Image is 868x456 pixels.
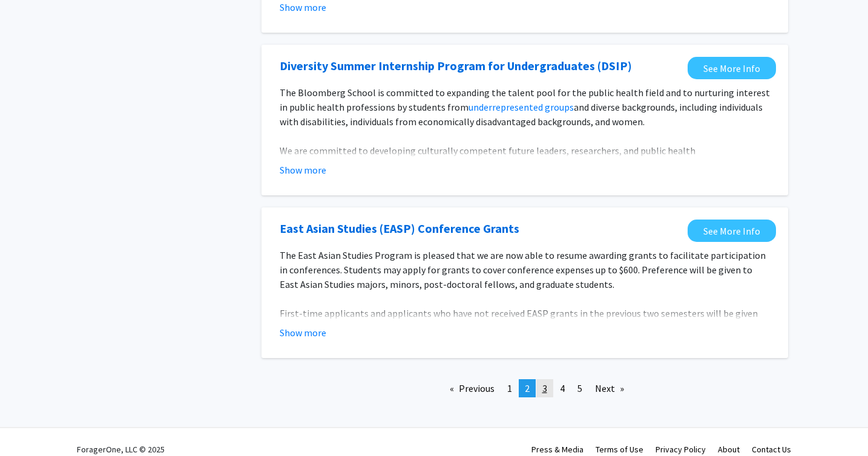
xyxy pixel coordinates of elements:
p: We are committed to developing culturally competent future leaders, researchers, and public healt... [280,143,770,216]
a: About [718,444,740,455]
p: First-time applicants and applicants who have not received EASP grants in the previous two semest... [280,306,770,364]
span: 1 [507,382,512,394]
ul: Pagination [261,379,788,397]
a: Privacy Policy [656,444,706,455]
a: Terms of Use [596,444,643,455]
a: Contact Us [752,444,791,455]
a: Next page [589,379,630,397]
a: Previous page [444,379,501,397]
a: Opens in a new tab [280,220,519,238]
span: 5 [577,382,582,394]
span: 4 [560,382,565,394]
button: Show more [280,325,326,340]
p: The East Asian Studies Program is pleased that we are now able to resume awarding grants to facil... [280,248,770,292]
a: underrepresented groups [469,101,574,113]
button: Show more [280,163,326,177]
iframe: Chat [9,402,51,447]
span: 3 [542,382,547,394]
a: Opens in a new tab [280,57,632,75]
a: Opens in a new tab [688,57,776,79]
a: Opens in a new tab [688,220,776,242]
span: 2 [525,382,530,394]
p: The Bloomberg School is committed to expanding the talent pool for the public health field and to... [280,85,770,129]
a: Press & Media [531,444,584,455]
